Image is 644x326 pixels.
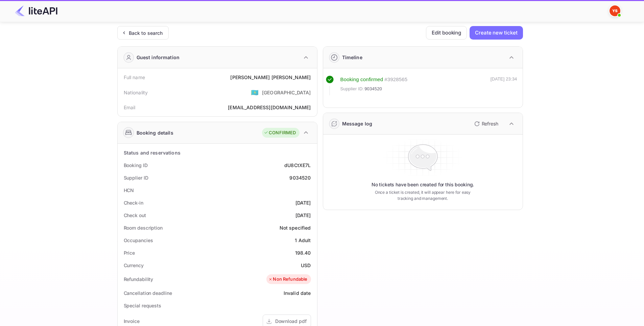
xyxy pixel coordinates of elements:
div: 9034520 [289,174,311,181]
div: Cancellation deadline [124,289,172,297]
p: Once a ticket is created, it will appear here for easy tracking and management. [369,189,476,202]
div: [DATE] 23:34 [491,76,517,95]
div: [DATE] [295,199,311,206]
div: Special requests [124,302,161,309]
div: Refundability [124,276,153,283]
div: Invoice [124,318,140,325]
div: Price [124,249,135,256]
div: [EMAIL_ADDRESS][DOMAIN_NAME] [228,104,311,111]
div: [GEOGRAPHIC_DATA] [262,89,311,96]
div: Guest information [137,54,180,61]
div: # 3928565 [384,76,407,84]
div: Status and reservations [124,149,181,156]
div: CONFIRMED [264,130,296,136]
div: Non Refundable [268,276,307,283]
div: Supplier ID [124,174,148,181]
div: Room description [124,224,163,231]
div: Invalid date [284,289,311,297]
div: Currency [124,262,144,269]
div: Timeline [342,54,362,61]
div: Occupancies [124,237,153,244]
span: United States [251,86,259,98]
div: HCN [124,187,134,194]
div: Back to search [129,29,163,37]
div: Nationality [124,89,148,96]
div: Booking details [137,129,173,136]
div: Full name [124,74,145,81]
div: [DATE] [295,212,311,219]
div: dU8CtXE7L [284,162,311,169]
div: 1 Adult [295,237,311,244]
p: No tickets have been created for this booking. [372,181,474,188]
span: Supplier ID: [340,86,364,92]
div: [PERSON_NAME] [PERSON_NAME] [230,74,311,81]
p: Refresh [482,120,498,127]
button: Create new ticket [470,26,523,40]
div: Message log [342,120,373,127]
img: LiteAPI Logo [15,5,57,16]
button: Edit booking [426,26,467,40]
div: Check-in [124,199,143,206]
img: Yandex Support [610,5,620,16]
div: USD [301,262,311,269]
button: Refresh [470,118,501,129]
div: Email [124,104,136,111]
div: 198.40 [295,249,311,256]
div: Download pdf [275,318,307,325]
span: 9034520 [364,86,382,92]
div: Booking confirmed [340,76,383,84]
div: Booking ID [124,162,148,169]
div: Not specified [280,224,311,231]
div: Check out [124,212,146,219]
